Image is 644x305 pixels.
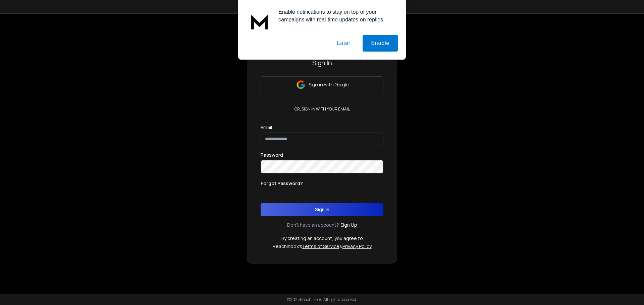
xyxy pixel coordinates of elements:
a: Privacy Policy [342,243,372,249]
p: © 2025 Reachinbox. All rights reserved. [287,297,357,302]
button: Later [328,35,359,52]
div: Enable notifications to stay on top of your campaigns with real-time updates on replies. [273,8,398,23]
button: Sign In [261,203,383,216]
button: Enable [363,35,398,52]
p: Sign in with Google [309,81,348,88]
p: By creating an account, you agree to [281,235,363,242]
label: Password [261,153,283,157]
label: Email [261,125,272,130]
a: Sign Up [340,222,357,228]
p: or, sign in with your email [292,106,353,112]
h3: Sign In [261,58,383,68]
button: Sign in with Google [261,76,383,93]
p: ReachInbox's & [273,243,372,250]
a: Terms of Service [302,243,339,249]
p: Forgot Password? [261,180,303,187]
p: Don't have an account? [287,222,339,228]
img: notification icon [246,8,273,35]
